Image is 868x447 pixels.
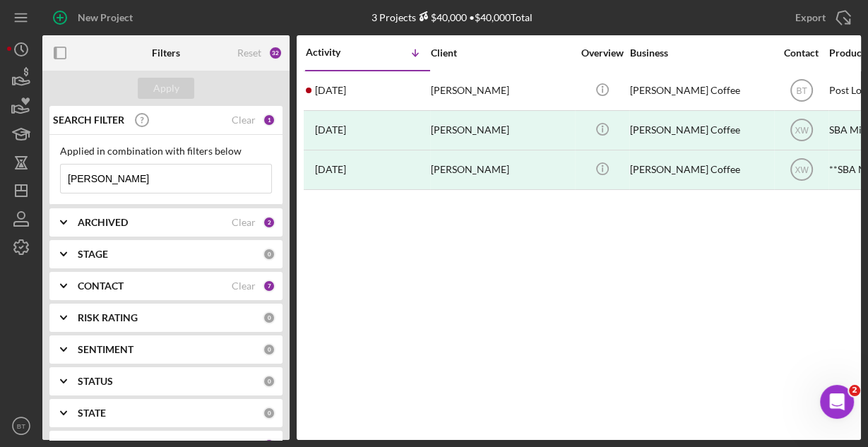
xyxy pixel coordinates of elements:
button: New Project [42,4,147,32]
button: BT [7,412,35,440]
div: Applied in combination with filters below [60,145,272,157]
iframe: Intercom live chat [820,385,854,419]
span: 2 [849,385,860,396]
div: 7 [263,280,275,292]
div: [PERSON_NAME] Coffee [630,72,771,109]
b: SENTIMENT [78,344,133,355]
button: Export [781,4,861,32]
div: Reset [237,47,261,59]
div: Clear [232,280,256,292]
div: 1 [263,114,275,126]
div: [PERSON_NAME] Coffee [630,112,771,149]
div: Clear [232,217,256,228]
div: New Project [78,4,133,32]
div: 32 [268,46,283,60]
div: [PERSON_NAME] Coffee [630,151,771,189]
div: 0 [263,375,275,388]
div: Clear [232,114,256,126]
b: ARCHIVED [78,217,128,228]
b: RISK RATING [78,312,138,323]
div: Client [431,47,572,59]
b: STATUS [78,376,113,387]
div: 0 [263,407,275,419]
time: 2025-03-13 13:36 [315,85,346,96]
div: Contact [775,47,828,59]
text: XW [795,126,809,136]
div: [PERSON_NAME] [431,72,572,109]
div: 3 Projects • $40,000 Total [371,11,532,23]
b: STAGE [78,249,108,260]
b: SEARCH FILTER [53,114,124,126]
div: 0 [263,343,275,356]
text: BT [17,422,25,430]
div: Apply [153,78,179,99]
text: BT [796,86,807,96]
div: Activity [306,47,368,58]
button: Apply [138,78,194,99]
div: [PERSON_NAME] [431,151,572,189]
div: Overview [576,47,629,59]
div: Export [795,4,826,32]
time: 2024-03-06 23:51 [315,124,346,136]
div: Business [630,47,771,59]
div: 2 [263,216,275,229]
div: $40,000 [415,11,466,23]
b: STATE [78,407,106,419]
div: [PERSON_NAME] [431,112,572,149]
b: CONTACT [78,280,124,292]
text: XW [795,165,809,175]
b: Filters [152,47,180,59]
time: 2024-03-04 16:06 [315,164,346,175]
div: 0 [263,248,275,261]
div: 0 [263,311,275,324]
